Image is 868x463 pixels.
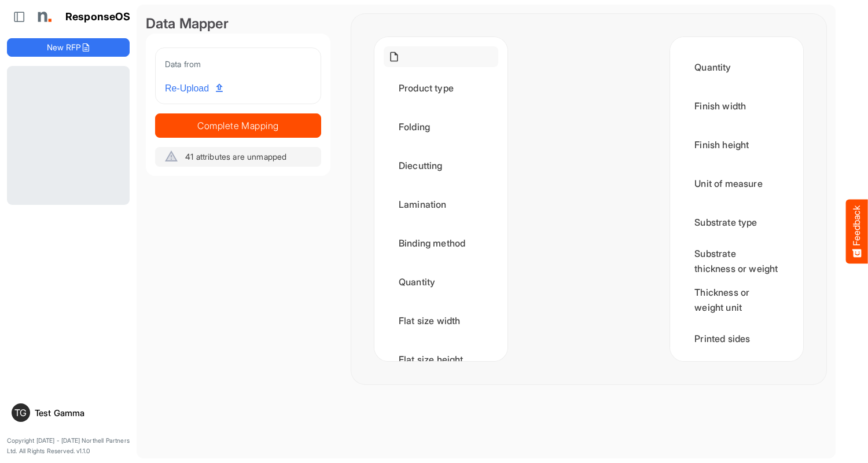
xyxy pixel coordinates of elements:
[146,14,330,34] div: Data Mapper
[384,264,498,300] div: Quantity
[7,38,130,57] button: New RFP
[679,166,794,201] div: Unit of measure
[384,303,498,339] div: Flat size width
[7,66,130,205] div: Loading...
[679,359,794,395] div: Paper type
[679,127,794,163] div: Finish height
[165,57,311,71] div: Data from
[384,148,498,183] div: Diecutting
[14,408,27,417] span: TG
[185,152,286,161] span: 41 attributes are unmapped
[155,113,321,138] button: Complete Mapping
[679,88,794,124] div: Finish width
[35,409,125,417] div: Test Gamma
[384,341,498,377] div: Flat size height
[65,11,131,23] h1: ResponseOS
[156,117,321,134] span: Complete Mapping
[679,204,794,240] div: Substrate type
[160,78,227,100] a: Re-Upload
[32,5,55,28] img: Northell
[384,70,498,106] div: Product type
[7,436,130,456] p: Copyright [DATE] - [DATE] Northell Partners Ltd. All Rights Reserved. v1.1.0
[679,282,794,318] div: Thickness or weight unit
[384,186,498,222] div: Lamination
[846,200,868,264] button: Feedback
[679,243,794,279] div: Substrate thickness or weight
[165,81,223,96] span: Re-Upload
[679,49,794,85] div: Quantity
[384,109,498,145] div: Folding
[679,321,794,357] div: Printed sides
[384,225,498,261] div: Binding method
